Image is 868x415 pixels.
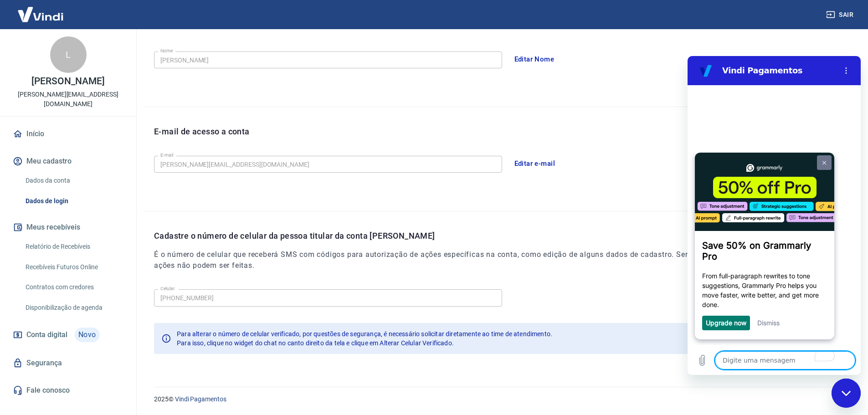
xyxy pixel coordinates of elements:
div: L [50,36,87,73]
a: Contratos com credores [22,278,125,297]
button: Meu cadastro [11,151,125,171]
label: Nome [160,47,173,54]
span: Conta digital [26,328,67,341]
span: Para isso, clique no widget do chat no canto direito da tela e clique em Alterar Celular Verificado. [177,339,454,347]
span: Novo [75,328,100,342]
a: Relatório de Recebíveis [22,237,125,256]
button: Editar Nome [509,50,560,69]
p: E-mail de acesso a conta [154,125,250,138]
label: E-mail [160,152,173,159]
a: Fale conosco [11,380,125,400]
p: Cadastre o número de celular da pessoa titular da conta [PERSON_NAME] [154,230,857,242]
iframe: To enrich screen reader interactions, please activate Accessibility in Grammarly extension settings [832,379,861,408]
button: Meus recebíveis [11,217,125,237]
a: Conta digitalNovo [11,324,125,346]
a: Dados da conta [22,171,125,190]
a: Dados de login [22,192,125,210]
p: 2025 © [154,395,846,404]
iframe: To enrich screen reader interactions, please activate Accessibility in Grammarly extension settings [688,56,861,375]
a: Vindi Pagamentos [175,395,226,403]
p: [PERSON_NAME] [31,77,104,86]
a: Recebíveis Futuros Online [22,258,125,277]
button: Editar e-mail [509,154,560,173]
button: Sair [824,6,857,23]
h6: É o número de celular que receberá SMS com códigos para autorização de ações específicas na conta... [154,249,857,271]
a: Disponibilização de agenda [22,298,125,317]
label: Celular [160,285,175,292]
a: Início [11,124,125,144]
img: Vindi [11,0,70,28]
a: Segurança [11,353,125,373]
p: [PERSON_NAME][EMAIL_ADDRESS][DOMAIN_NAME] [7,90,129,109]
span: Para alterar o número de celular verificado, por questões de segurança, é necessário solicitar di... [177,330,552,338]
